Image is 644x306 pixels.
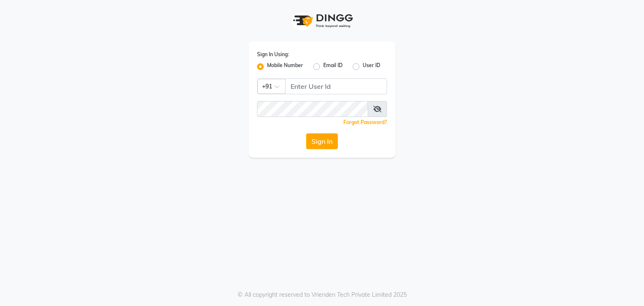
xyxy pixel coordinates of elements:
[267,62,303,72] label: Mobile Number
[323,62,343,72] label: Email ID
[257,51,289,58] label: Sign In Using:
[363,62,380,72] label: User ID
[343,119,387,125] a: Forgot Password?
[306,133,338,149] button: Sign In
[285,78,387,94] input: Username
[257,101,368,117] input: Username
[288,8,356,33] img: logo1.svg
